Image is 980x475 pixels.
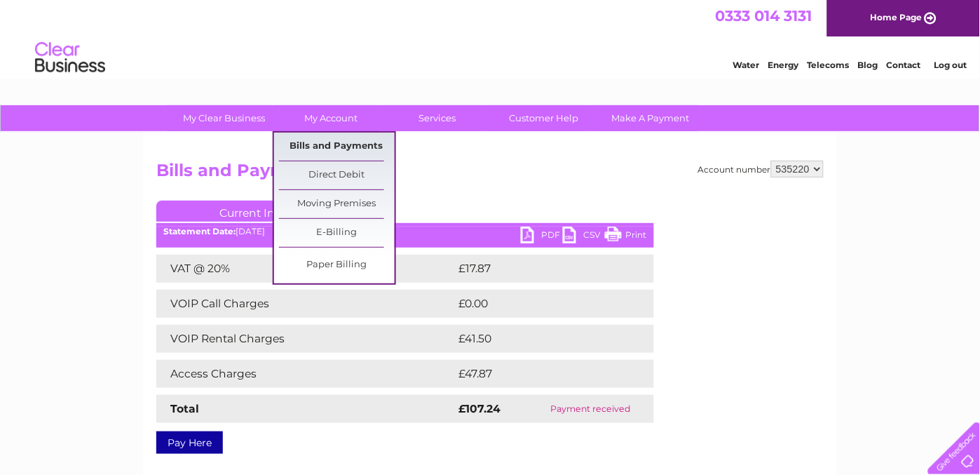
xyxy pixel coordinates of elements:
a: PDF [521,227,563,247]
strong: Total [170,402,199,415]
td: VAT @ 20% [156,255,455,283]
div: [DATE] [156,227,654,236]
td: £0.00 [455,290,622,318]
td: £41.50 [455,325,625,353]
a: 0333 014 3131 [716,7,812,25]
a: Water [733,60,760,70]
td: VOIP Rental Charges [156,325,455,353]
a: Customer Help [486,105,602,131]
b: Statement Date: [163,226,236,236]
a: Log out [934,60,967,70]
strong: £107.24 [458,402,501,415]
a: My Clear Business [167,105,283,131]
a: Telecoms [808,60,850,70]
div: Clear Business is a trading name of Verastar Limited (registered in [GEOGRAPHIC_DATA] No. 3667643... [160,8,822,68]
div: Account number [698,161,824,178]
td: VOIP Call Charges [156,290,455,318]
a: Make A Payment [593,105,709,131]
td: £17.87 [455,255,624,283]
a: E-Billing [279,219,395,247]
td: £47.87 [455,360,625,388]
td: Payment received [526,395,654,423]
a: Blog [858,60,878,70]
a: My Account [273,105,389,131]
a: CSV [563,227,605,247]
a: Energy [768,60,799,70]
a: Bills and Payments [279,133,395,161]
h2: Bills and Payments [156,161,824,187]
img: logo.png [34,36,106,79]
td: Access Charges [156,360,455,388]
a: Direct Debit [279,161,395,189]
a: Current Invoice [156,201,367,222]
a: Pay Here [156,431,223,454]
a: Paper Billing [279,251,395,279]
a: Contact [887,60,921,70]
a: Print [605,227,647,247]
a: Moving Premises [279,190,395,218]
a: Services [380,105,496,131]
